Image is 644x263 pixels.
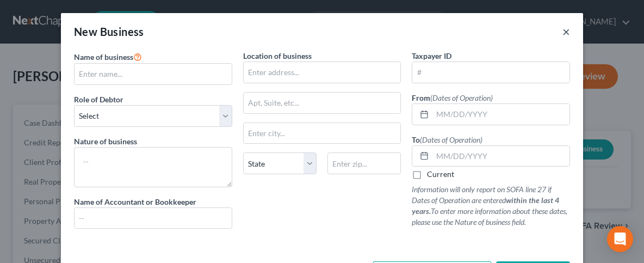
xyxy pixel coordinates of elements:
[243,50,312,62] label: Location of business
[74,52,133,62] span: Name of business
[562,25,570,38] button: ×
[412,184,570,228] p: Information will only report on SOFA line 27 if Dates of Operation are entered To enter more info...
[74,25,97,38] span: New
[412,50,451,62] label: Taxpayer ID
[74,95,123,104] span: Role of Debtor
[412,134,482,145] label: To
[75,64,232,84] input: Enter name...
[420,135,482,144] span: (Dates of Operation)
[74,196,196,207] label: Name of Accountant or Bookkeeper
[244,93,401,113] input: Apt, Suite, etc...
[244,62,401,83] input: Enter address...
[430,93,493,102] span: (Dates of Operation)
[412,62,569,83] input: #
[427,169,454,180] label: Current
[327,152,401,174] input: Enter zip...
[432,104,569,125] input: MM/DD/YYYY
[100,25,144,38] span: Business
[607,226,633,252] div: Open Intercom Messenger
[244,123,401,144] input: Enter city...
[75,208,232,229] input: --
[412,92,493,103] label: From
[74,136,137,147] label: Nature of business
[432,146,569,167] input: MM/DD/YYYY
